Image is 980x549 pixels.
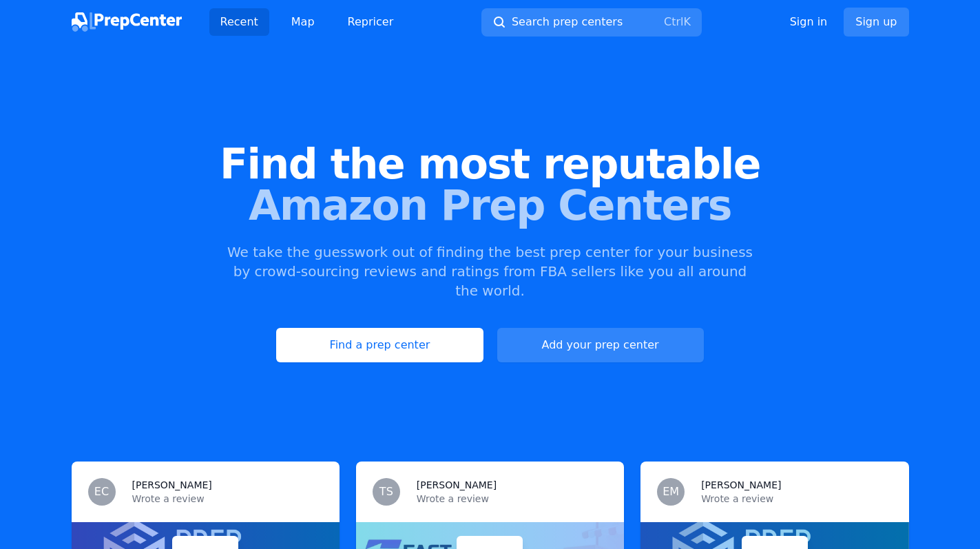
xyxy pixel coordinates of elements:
[72,12,182,32] img: PrepCenter
[417,492,607,506] p: Wrote a review
[790,14,828,30] a: Sign in
[664,15,683,28] kbd: Ctrl
[226,242,755,300] p: We take the guesswork out of finding the best prep center for your business by crowd-sourcing rev...
[132,478,212,492] h3: [PERSON_NAME]
[417,478,497,492] h3: [PERSON_NAME]
[379,486,393,497] span: TS
[701,492,892,506] p: Wrote a review
[683,15,691,28] kbd: K
[280,8,326,36] a: Map
[22,185,958,226] span: Amazon Prep Centers
[844,8,908,37] a: Sign up
[337,8,405,36] a: Repricer
[276,328,483,362] a: Find a prep center
[701,478,781,492] h3: [PERSON_NAME]
[481,8,702,37] button: Search prep centersCtrlK
[22,143,958,185] span: Find the most reputable
[209,8,269,36] a: Recent
[512,14,623,30] span: Search prep centers
[94,486,109,497] span: EC
[663,486,679,497] span: EM
[497,328,704,362] a: Add your prep center
[132,492,323,506] p: Wrote a review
